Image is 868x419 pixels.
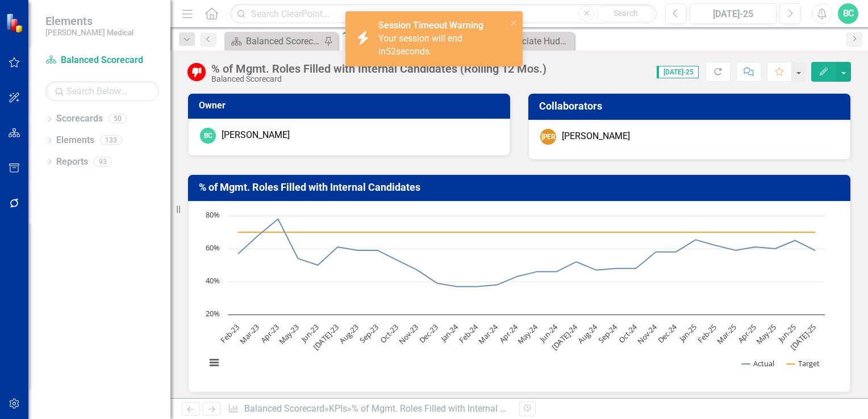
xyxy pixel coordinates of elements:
[199,182,844,193] h3: % of Mgmt. Roles Filled with Internal Candidates
[45,81,159,101] input: Search Below...
[736,322,758,345] text: Apr-25
[575,321,599,345] text: Aug-24
[597,6,654,22] button: Search
[246,34,321,48] div: Balanced Scorecard Welcome Page
[562,130,630,143] div: [PERSON_NAME]
[218,322,241,345] text: Feb-23
[742,358,774,368] button: Show Actual
[222,129,290,142] div: [PERSON_NAME]
[244,403,324,414] a: Balanced Scorecard
[258,322,281,345] text: Apr-23
[228,403,511,416] div: » »
[378,20,483,31] strong: Session Timeout Warning
[337,322,361,346] text: Aug-23
[694,7,773,21] div: [DATE]-25
[417,322,440,345] text: Dec-23
[537,321,560,345] text: Jun-24
[378,322,400,345] text: Oct-23
[352,403,616,414] div: % of Mgmt. Roles Filled with Internal Candidates (Rolling 12 Mos.)
[45,54,159,67] a: Balanced Scorecard
[635,321,660,346] text: Nov-24
[476,321,500,346] text: Mar-24
[230,4,657,24] input: Search ClearPoint...
[614,9,638,18] span: Search
[497,321,520,345] text: Apr-24
[457,321,481,345] text: Feb-24
[94,157,112,166] div: 93
[510,16,518,29] button: close
[227,34,321,48] a: Balanced Scorecard Welcome Page
[787,358,820,368] button: Show Target
[206,275,220,286] text: 40%
[200,128,216,144] div: BC
[211,75,546,83] div: Balanced Scorecard
[45,14,133,28] span: Elements
[657,66,699,78] span: [DATE]-25
[549,321,580,352] text: [DATE]-24
[211,62,546,75] div: % of Mgmt. Roles Filled with Internal Candidates (Rolling 12 Mos.)
[515,321,540,346] text: May-24
[788,322,818,352] text: [DATE]-25
[56,134,94,147] a: Elements
[45,28,133,37] small: [PERSON_NAME] Medical
[206,209,220,220] text: 80%
[616,321,640,345] text: Oct-24
[482,34,571,48] div: New Associate Huddles (<90 days)
[540,129,556,145] div: [PERSON_NAME]
[237,322,261,346] text: Mar-23
[108,114,127,124] div: 50
[656,321,679,345] text: Dec-24
[378,33,462,57] span: Your session will end in seconds.
[200,210,831,380] svg: Interactive chart
[715,322,738,346] text: Mar-25
[677,322,699,345] text: Jan-25
[329,403,347,414] a: KPIs
[206,242,220,253] text: 60%
[100,136,122,145] div: 133
[298,322,321,345] text: Jun-23
[397,322,420,346] text: Nov-23
[311,322,341,352] text: [DATE]-23
[438,321,461,344] text: Jan-24
[206,355,222,371] button: View chart menu, Chart
[386,46,396,57] span: 52
[56,156,88,169] a: Reports
[236,230,817,234] g: Target, line 2 of 2 with 30 data points.
[277,322,301,346] text: May-23
[596,321,620,345] text: Sep-24
[187,63,206,81] img: Below Target
[690,3,777,24] button: [DATE]-25
[206,308,220,319] text: 20%
[56,112,103,125] a: Scorecards
[6,13,26,33] img: ClearPoint Strategy
[695,322,719,345] text: Feb-25
[754,322,778,346] text: May-25
[357,322,381,345] text: Sep-23
[775,322,798,345] text: Jun-25
[539,100,844,112] h3: Collaborators
[838,3,858,24] button: BC
[199,100,503,111] h3: Owner
[200,210,838,380] div: Chart. Highcharts interactive chart.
